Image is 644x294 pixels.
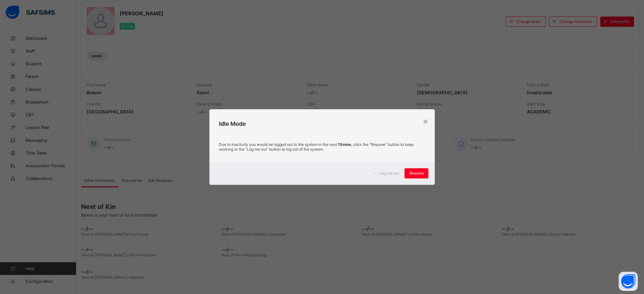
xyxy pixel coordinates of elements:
[409,171,423,176] span: Resume
[619,272,638,291] button: Open asap
[338,142,351,147] strong: 15mins
[219,142,425,152] p: Due to inactivity you would be logged out to the system in the next , click the "Resume" button t...
[422,116,428,126] div: ×
[219,120,425,127] h2: Idle Mode
[380,171,399,176] span: Log me out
